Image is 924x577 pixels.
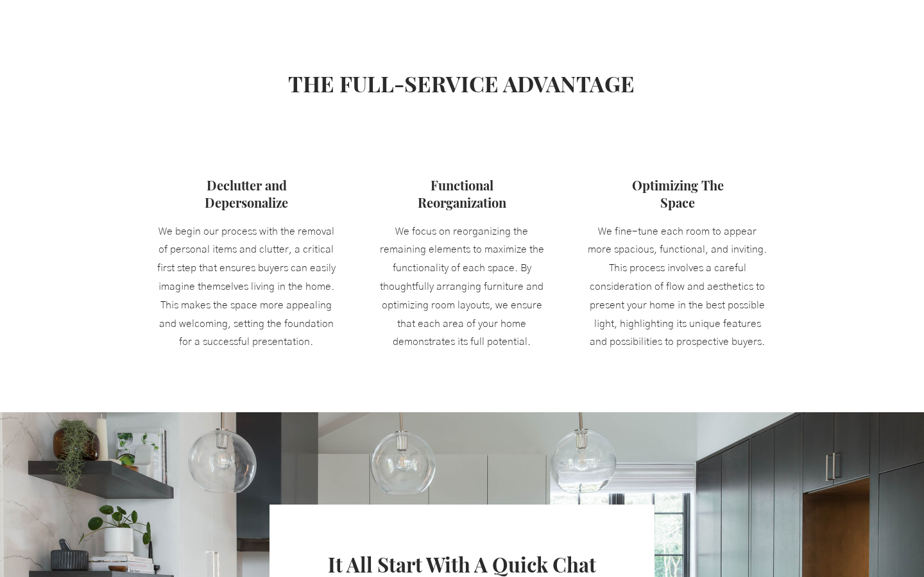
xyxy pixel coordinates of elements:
[601,176,755,211] h3: Optimizing The Space
[288,69,635,98] span: THE FULL-SERVICE ADVANTAGE
[588,226,767,347] span: We fine-tune each room to appear more spacious, functional, and inviting. This process involves a...
[205,176,288,211] span: Declutter and Depersonalize
[157,226,336,347] span: We begin our process with the removal of personal items and clutter, a critical first step that e...
[380,226,544,347] span: We focus on reorganizing the remaining elements to maximize the functionality of each space. By t...
[418,176,506,211] span: Functional Reorganization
